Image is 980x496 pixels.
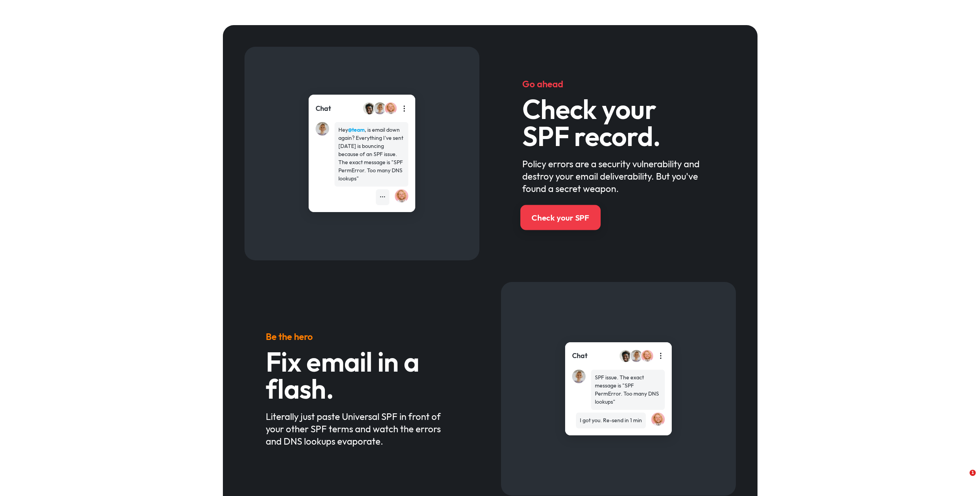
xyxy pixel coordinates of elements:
span: 1 [970,470,976,476]
h3: Fix email in a flash. [266,348,458,402]
div: Literally just paste Universal SPF in front of your other SPF terms and watch the errors and DNS ... [266,410,458,447]
a: Check your SPF [520,205,601,230]
div: Policy errors are a security vulnerability and destroy your email deliverability. But you've foun... [522,158,714,195]
iframe: Intercom notifications message [825,423,980,467]
div: Hey , is email down again? Everything I've sent [DATE] is bouncing because of an SPF issue. The e... [338,126,404,183]
h5: Go ahead [522,78,714,90]
iframe: Intercom live chat [954,470,972,488]
div: Chat [316,104,331,114]
div: Check your SPF [532,212,589,223]
h3: Check your SPF record. [522,95,714,149]
div: Chat [572,351,588,361]
h5: Be the hero [266,330,458,343]
strong: @team [348,126,365,133]
div: I got you. Re-send in 1 min [580,416,642,425]
div: SPF issue. The exact message is "SPF PermError. Too many DNS lookups" [595,374,661,406]
div: ••• [380,193,386,201]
